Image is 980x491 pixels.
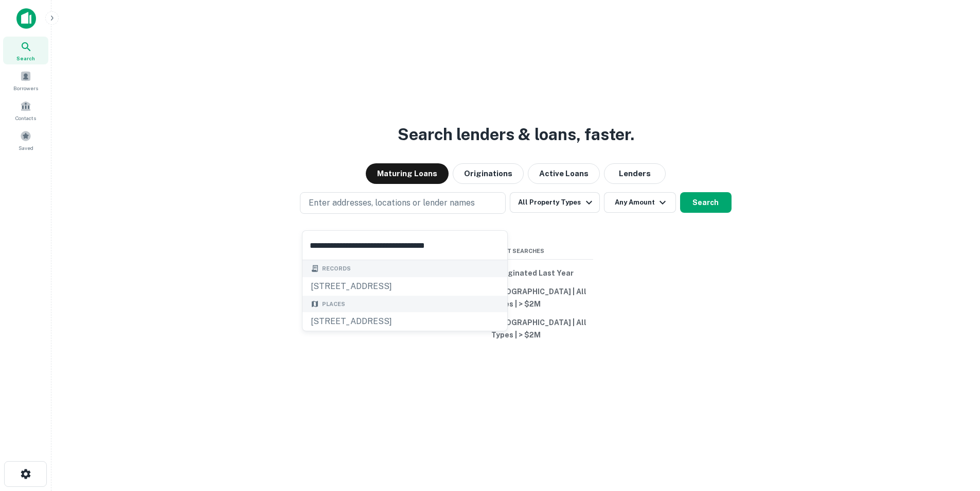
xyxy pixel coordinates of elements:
[16,54,35,62] span: Search
[680,192,732,213] button: Search
[366,163,449,184] button: Maturing Loans
[3,37,48,64] a: Search
[929,409,980,458] iframe: Chat Widget
[439,282,593,313] button: [US_STATE], [GEOGRAPHIC_DATA] | All Types | > $2M
[510,192,599,213] button: All Property Types
[302,277,507,296] div: [STREET_ADDRESS]
[439,313,593,344] button: [US_STATE], [GEOGRAPHIC_DATA] | All Types | > $2M
[19,144,33,152] span: Saved
[302,312,507,331] div: [STREET_ADDRESS]
[3,126,48,154] a: Saved
[453,163,524,184] button: Originations
[439,264,593,282] button: All Types | Originated Last Year
[309,197,475,209] p: Enter addresses, locations or lender names
[322,264,351,273] span: Records
[16,8,36,29] img: capitalize-icon.png
[15,114,36,122] span: Contacts
[398,122,634,147] h3: Search lenders & loans, faster.
[13,84,38,92] span: Borrowers
[528,163,600,184] button: Active Loans
[300,192,506,214] button: Enter addresses, locations or lender names
[604,163,666,184] button: Lenders
[322,300,345,309] span: Places
[439,247,593,256] span: Recent Searches
[3,66,48,94] a: Borrowers
[3,96,48,124] a: Contacts
[604,192,676,213] button: Any Amount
